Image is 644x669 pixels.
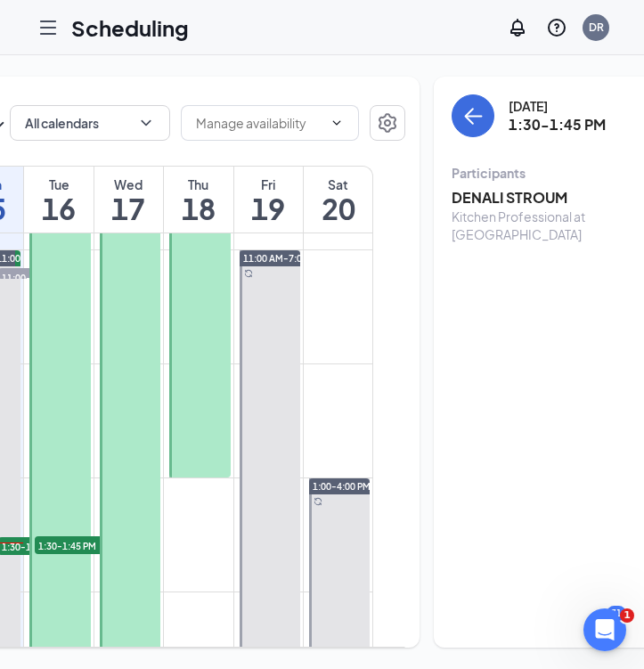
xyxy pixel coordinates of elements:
h3: 1:30-1:45 PM [509,115,606,135]
span: 11:00 AM-7:00 PM [243,252,322,265]
h1: 17 [94,193,163,224]
a: September 16, 2025 [24,167,93,233]
svg: QuestionInfo [546,17,567,38]
svg: Hamburger [37,17,59,38]
svg: ChevronDown [137,114,155,132]
div: Wed [94,175,163,193]
svg: Notifications [507,17,528,38]
div: Sat [304,175,372,193]
h1: 16 [24,193,93,224]
div: Thu [164,175,232,193]
iframe: Intercom live chat [583,608,626,651]
div: [DATE] [509,97,606,115]
a: Settings [370,105,405,144]
a: September 20, 2025 [304,167,372,233]
input: Manage availability [196,113,322,133]
svg: ArrowLeft [462,105,484,126]
h1: 20 [304,193,372,224]
h3: DENALI STROUM [452,188,639,208]
a: September 18, 2025 [164,167,232,233]
h1: 19 [234,193,303,224]
span: 1:30-1:45 PM [35,536,124,554]
svg: ChevronDown [330,116,344,130]
div: Fri [234,175,303,193]
svg: Sync [244,269,253,278]
a: September 17, 2025 [94,167,163,233]
div: 31 [607,606,626,621]
svg: Sync [314,497,322,506]
button: Settings [370,105,405,141]
div: DR [589,20,604,35]
div: Kitchen Professional at [GEOGRAPHIC_DATA] [452,208,639,243]
svg: Settings [377,112,398,134]
span: 1 [620,608,634,623]
span: 1:00-4:00 PM [313,480,371,493]
button: All calendarsChevronDown [10,105,170,141]
h1: Scheduling [71,12,189,43]
button: back-button [452,94,494,137]
a: September 19, 2025 [234,167,303,233]
div: Tue [24,175,93,193]
h1: 18 [164,193,232,224]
